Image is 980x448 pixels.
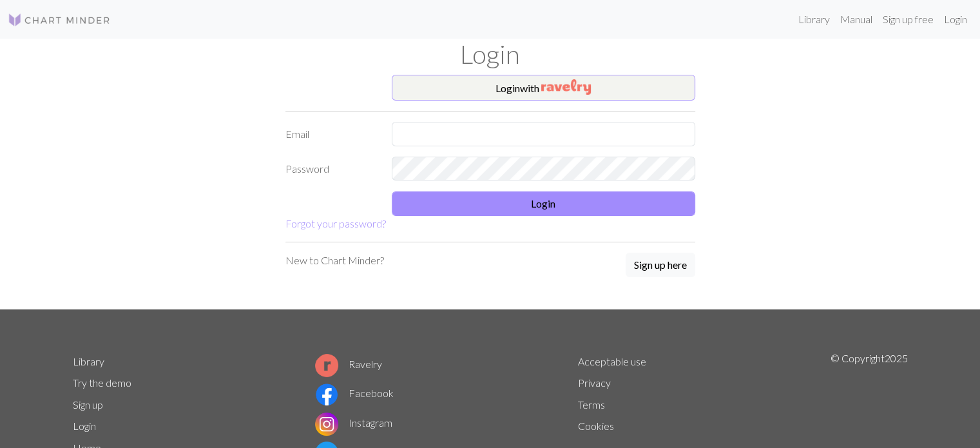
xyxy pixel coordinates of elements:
label: Password [278,157,384,181]
a: Sign up free [878,6,939,32]
a: Login [939,6,972,32]
a: Try the demo [73,376,131,389]
img: Ravelry logo [315,354,338,377]
img: Ravelry [541,79,591,95]
label: Email [278,122,384,146]
button: Sign up here [626,253,695,277]
a: Sign up [73,398,103,411]
a: Login [73,420,96,432]
h1: Login [65,39,916,70]
a: Forgot your password? [285,217,386,229]
img: Facebook logo [315,383,338,406]
a: Library [73,355,104,367]
a: Instagram [315,416,392,429]
button: Login [392,191,695,216]
a: Terms [578,398,605,411]
a: Manual [835,6,878,32]
img: Logo [8,12,111,28]
a: Acceptable use [578,355,646,367]
a: Cookies [578,420,614,432]
a: Library [793,6,835,32]
a: Facebook [315,387,394,399]
button: Loginwith [392,75,695,101]
a: Privacy [578,376,611,389]
a: Sign up here [626,253,695,278]
p: New to Chart Minder? [285,253,384,268]
img: Instagram logo [315,413,338,436]
a: Ravelry [315,358,382,370]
